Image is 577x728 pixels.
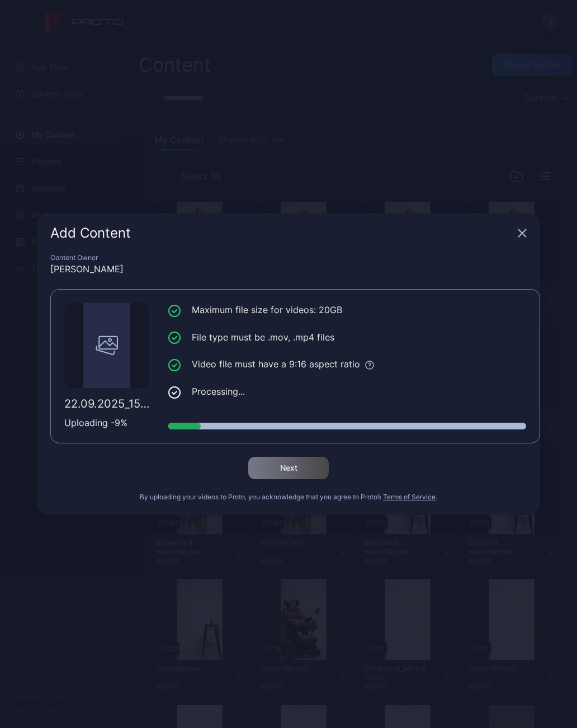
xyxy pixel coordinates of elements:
div: [PERSON_NAME] [50,262,527,276]
li: Video file must have a 9:16 aspect ratio [168,357,526,371]
div: Next [280,464,297,472]
div: Add Content [50,226,513,240]
div: By uploading your videos to Proto, you acknowledge that you agree to Proto’s . [50,493,527,502]
div: Content Owner [50,253,527,262]
li: Processing... [168,385,526,399]
button: Next [248,457,329,479]
div: Uploading - 9 % [64,416,149,429]
button: Terms of Service [383,493,436,502]
div: 22.09.2025_15:54:49.mov [64,397,149,410]
li: File type must be .mov, .mp4 files [168,330,526,344]
li: Maximum file size for videos: 20GB [168,303,526,317]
